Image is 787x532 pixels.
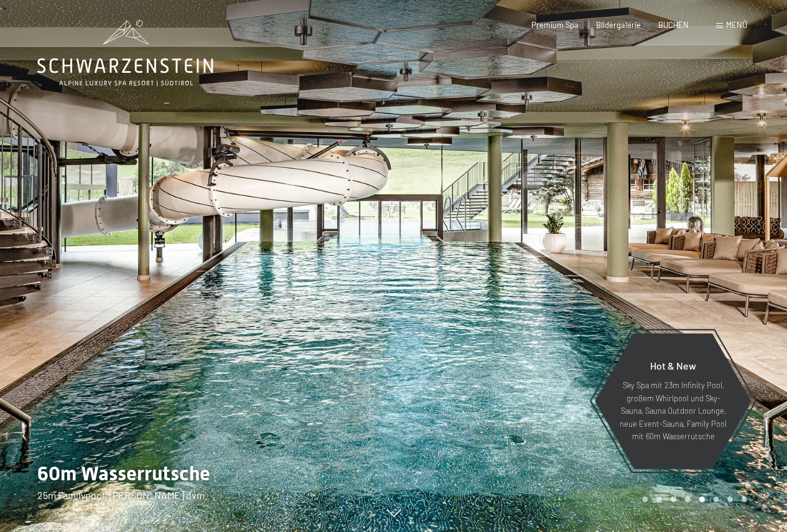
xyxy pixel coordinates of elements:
[727,497,733,502] div: Carousel Page 7
[726,20,747,30] span: Menü
[619,379,727,442] p: Sky Spa mit 23m Infinity Pool, großem Whirlpool und Sky-Sauna, Sauna Outdoor Lounge, neue Event-S...
[685,497,691,502] div: Carousel Page 4
[650,360,696,371] span: Hot & New
[596,20,641,30] a: Bildergalerie
[643,497,648,502] div: Carousel Page 1
[714,497,719,502] div: Carousel Page 6
[658,20,689,30] a: BUCHEN
[594,333,752,470] a: Hot & New Sky Spa mit 23m Infinity Pool, großem Whirlpool und Sky-Sauna, Sauna Outdoor Lounge, ne...
[742,497,747,502] div: Carousel Page 8
[656,497,662,502] div: Carousel Page 2
[671,497,676,502] div: Carousel Page 3
[638,497,747,502] div: Carousel Pagination
[531,20,579,30] a: Premium Spa
[699,497,705,502] div: Carousel Page 5 (Current Slide)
